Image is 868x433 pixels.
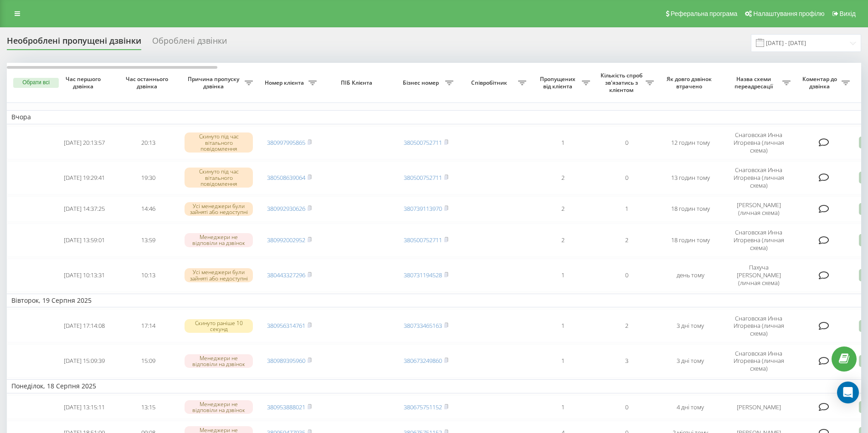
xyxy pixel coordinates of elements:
[722,395,795,419] td: [PERSON_NAME]
[185,233,253,247] div: Менеджери не відповіли на дзвінок
[52,126,116,159] td: [DATE] 20:13:57
[123,76,173,90] span: Час останнього дзвінка
[722,344,795,377] td: Снаговская Инна Игоревна (личная схема)
[658,126,722,159] td: 12 годин тому
[595,395,658,419] td: 0
[595,126,658,159] td: 0
[185,354,253,368] div: Менеджери не відповіли на дзвінок
[116,224,180,257] td: 13:59
[800,76,842,90] span: Коментар до дзвінка
[52,309,116,342] td: [DATE] 17:14:08
[116,126,180,159] td: 20:13
[116,395,180,419] td: 13:15
[722,196,795,222] td: [PERSON_NAME] (личная схема)
[727,76,782,90] span: Назва схеми переадресації
[722,224,795,257] td: Снаговская Инна Игоревна (личная схема)
[404,357,442,365] a: 380673249860
[52,344,116,377] td: [DATE] 15:09:39
[267,321,305,330] a: 380956314761
[116,309,180,342] td: 17:14
[329,79,386,87] span: ПІБ Клієнта
[722,309,795,342] td: Снаговская Инна Игоревна (личная схема)
[52,161,116,194] td: [DATE] 19:29:41
[595,161,658,194] td: 0
[840,10,856,17] span: Вихід
[404,403,442,411] a: 380675751152
[531,161,595,194] td: 2
[599,72,646,93] span: Кількість спроб зв'язатись з клієнтом
[185,132,253,153] div: Скинуто під час вітального повідомлення
[185,76,245,90] span: Причина пропуску дзвінка
[185,400,253,414] div: Менеджери не відповіли на дзвінок
[116,161,180,194] td: 19:30
[185,319,253,333] div: Скинуто раніше 10 секунд
[116,344,180,377] td: 15:09
[531,309,595,342] td: 1
[267,204,305,213] a: 380992930626
[399,79,445,87] span: Бізнес номер
[595,344,658,377] td: 3
[837,382,859,403] div: Open Intercom Messenger
[267,236,305,244] a: 380992002952
[52,196,116,222] td: [DATE] 14:37:25
[404,236,442,244] a: 380500752711
[658,395,722,419] td: 4 дні тому
[666,76,715,90] span: Як довго дзвінок втрачено
[152,36,227,50] div: Оброблені дзвінки
[658,309,722,342] td: 3 дні тому
[658,259,722,292] td: день тому
[52,224,116,257] td: [DATE] 13:59:01
[531,259,595,292] td: 1
[185,168,253,188] div: Скинуто під час вітального повідомлення
[267,357,305,365] a: 380989395960
[52,259,116,292] td: [DATE] 10:13:31
[531,126,595,159] td: 1
[722,126,795,159] td: Снаговская Инна Игоревна (личная схема)
[531,395,595,419] td: 1
[531,344,595,377] td: 1
[531,224,595,257] td: 2
[52,395,116,419] td: [DATE] 13:15:11
[658,196,722,222] td: 18 годин тому
[404,204,442,213] a: 380739113970
[595,224,658,257] td: 2
[404,321,442,330] a: 380733465163
[595,309,658,342] td: 2
[262,79,308,87] span: Номер клієнта
[60,76,109,90] span: Час першого дзвінка
[658,224,722,257] td: 18 годин тому
[404,138,442,147] a: 380500752711
[671,10,738,17] span: Реферальна програма
[185,202,253,216] div: Усі менеджери були зайняті або недоступні
[404,271,442,279] a: 380731194528
[462,79,518,87] span: Співробітник
[116,196,180,222] td: 14:46
[116,259,180,292] td: 10:13
[595,259,658,292] td: 0
[267,271,305,279] a: 380443327296
[535,76,582,90] span: Пропущених від клієнта
[267,138,305,147] a: 380997995865
[267,173,305,182] a: 380508639064
[722,259,795,292] td: Пахуча [PERSON_NAME] (личная схема)
[658,344,722,377] td: 3 дні тому
[531,196,595,222] td: 2
[658,161,722,194] td: 13 годин тому
[753,10,824,17] span: Налаштування профілю
[267,403,305,411] a: 380953888021
[7,36,141,50] div: Необроблені пропущені дзвінки
[722,161,795,194] td: Снаговская Инна Игоревна (личная схема)
[595,196,658,222] td: 1
[13,78,59,88] button: Обрати всі
[404,173,442,182] a: 380500752711
[185,268,253,282] div: Усі менеджери були зайняті або недоступні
